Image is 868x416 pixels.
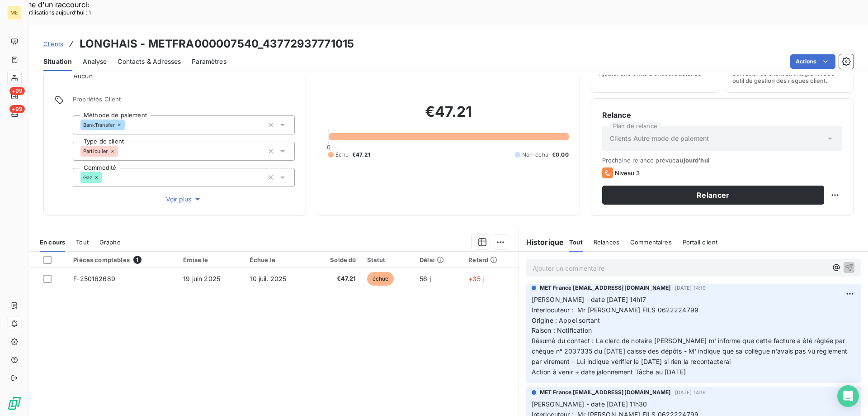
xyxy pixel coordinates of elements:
[540,388,671,397] span: MET France [EMAIL_ADDRESS][DOMAIN_NAME]
[183,275,220,282] span: 19 juin 2025
[468,275,484,282] span: +35 j
[675,390,706,395] span: [DATE] 14:16
[367,256,409,263] div: Statut
[125,121,132,129] input: Ajouter une valeur
[118,57,181,66] span: Contacts & Adresses
[83,175,92,180] span: Gaz
[532,368,686,376] span: Action à venir + date jalonnement Tâche au [DATE]
[9,105,25,113] span: +99
[102,173,109,182] input: Ajouter une valeur
[183,256,239,263] div: Émise le
[73,194,295,204] button: Voir plus
[316,274,356,283] span: €47.21
[615,169,640,177] span: Niveau 3
[532,337,849,365] span: Résumé du contact : La clerc de notaire [PERSON_NAME] m' informe que cette facture a été réglée p...
[532,316,600,324] span: Origine : Appel sortant
[7,107,21,121] a: +99
[676,157,710,164] span: aujourd’hui
[250,256,305,263] div: Échue le
[602,110,842,120] h6: Relance
[602,186,824,205] button: Relancer
[166,195,202,204] span: Voir plus
[532,296,646,303] span: [PERSON_NAME] - date [DATE] 14h17
[602,157,842,164] span: Prochaine relance prévue
[73,96,295,108] span: Propriétés Client
[316,256,356,263] div: Solde dû
[420,275,431,282] span: 56 j
[43,57,72,66] span: Situation
[250,275,286,282] span: 10 juil. 2025
[683,239,717,246] span: Portail client
[532,400,647,408] span: [PERSON_NAME] - date [DATE] 11h30
[40,239,65,246] span: En cours
[519,237,564,248] h6: Historique
[99,239,121,246] span: Graphe
[552,151,569,159] span: €0.00
[335,151,349,159] span: Échu
[76,239,89,246] span: Tout
[532,306,698,314] span: Interlocuteur : Mr [PERSON_NAME] FILS 0622224799
[540,284,671,292] span: MET France [EMAIL_ADDRESS][DOMAIN_NAME]
[43,40,63,48] span: Clients
[9,87,25,95] span: +99
[73,256,172,264] div: Pièces comptables
[83,57,107,66] span: Analyse
[192,57,226,66] span: Paramètres
[532,326,592,334] span: Raison : Notification
[80,36,354,52] h3: LONGHAIS - METFRA000007540_43772937771015
[837,385,859,407] div: Open Intercom Messenger
[367,272,394,286] span: échue
[732,70,846,84] span: Surveiller ce client en intégrant votre outil de gestion des risques client.
[790,54,835,69] button: Actions
[630,239,672,246] span: Commentaires
[468,256,513,263] div: Retard
[594,239,619,246] span: Relances
[328,103,568,130] h2: €47.21
[522,151,548,159] span: Non-échu
[83,122,115,128] span: BankTransfer
[118,147,125,155] input: Ajouter une valeur
[133,256,142,264] span: 1
[420,256,458,263] div: Délai
[675,285,706,291] span: [DATE] 14:19
[43,39,63,48] a: Clients
[569,239,583,246] span: Tout
[610,134,709,143] span: Clients Autre mode de paiement
[73,275,115,282] span: F-250162689
[83,148,108,154] span: Particulier
[352,151,370,159] span: €47.21
[73,72,93,81] span: Aucun
[327,143,330,151] span: 0
[7,396,22,411] img: Logo LeanPay
[7,89,21,103] a: +99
